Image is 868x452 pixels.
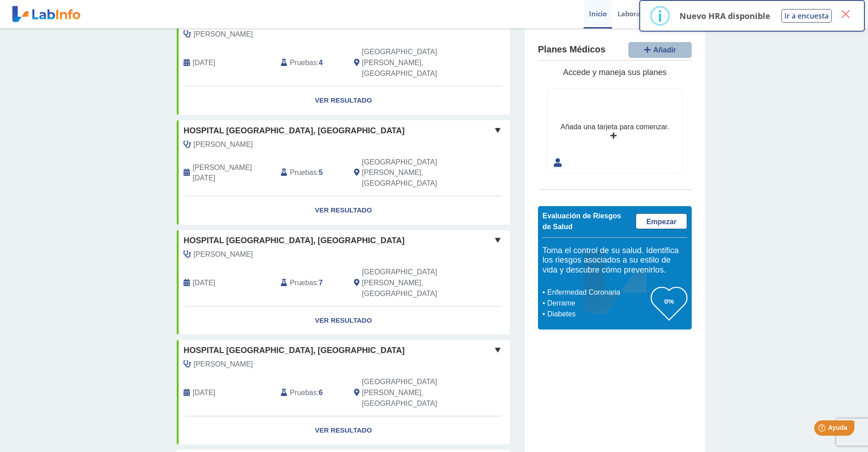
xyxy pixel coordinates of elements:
span: Hospital [GEOGRAPHIC_DATA], [GEOGRAPHIC_DATA] [184,235,405,247]
a: Empezar [636,213,687,229]
span: Añadir [653,46,676,54]
button: Ir a encuesta [781,9,832,23]
h3: 0% [651,296,687,307]
div: : [274,47,347,79]
div: Añada una tarjeta para comenzar. [561,122,669,132]
div: : [274,157,347,189]
b: 6 [319,389,323,396]
li: Derrame [545,298,651,309]
button: Close this dialog [837,6,854,22]
span: 2024-07-01 [193,387,215,398]
div: : [274,267,347,299]
span: Pruebas [290,387,316,398]
button: Añadir [628,42,692,58]
span: 2024-12-04 [193,278,215,288]
h4: Planes Médicos [538,44,605,55]
span: Mercado De Gorgolas, Teodoro [193,139,253,150]
span: Evaluación de Riesgos de Salud [542,212,621,231]
a: Ver Resultado [177,196,510,225]
li: Enfermedad Coronaria [545,287,651,298]
h5: Toma el control de su salud. Identifica los riesgos asociados a su estilo de vida y descubre cómo... [542,246,687,275]
b: 5 [319,169,323,176]
span: Pruebas [290,167,316,178]
div: : [274,377,347,409]
span: 2025-01-21 [193,162,274,184]
span: San Juan, PR [362,267,462,299]
span: San Juan, PR [362,47,462,79]
span: Pruebas [290,278,316,288]
span: 2025-03-15 [193,57,215,68]
span: San Juan, PR [362,157,462,189]
span: Grana Santini, Alberto [193,359,253,370]
a: Ver Resultado [177,86,510,115]
span: Hospital [GEOGRAPHIC_DATA], [GEOGRAPHIC_DATA] [184,125,405,137]
a: Ver Resultado [177,416,510,445]
li: Diabetes [545,309,651,320]
span: Empezar [646,218,677,226]
a: Ver Resultado [177,306,510,335]
b: 4 [319,59,323,66]
span: Hospital [GEOGRAPHIC_DATA], [GEOGRAPHIC_DATA] [184,344,405,357]
span: Grana Santini, Alberto [193,29,253,40]
p: Nuevo HRA disponible [679,10,770,21]
span: San Juan, PR [362,377,462,409]
span: Grana Santini, Alberto [193,249,253,260]
span: Accede y maneja sus planes [563,68,666,77]
iframe: Help widget launcher [788,417,858,442]
div: i [658,8,662,24]
b: 7 [319,279,323,287]
span: Pruebas [290,57,316,68]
